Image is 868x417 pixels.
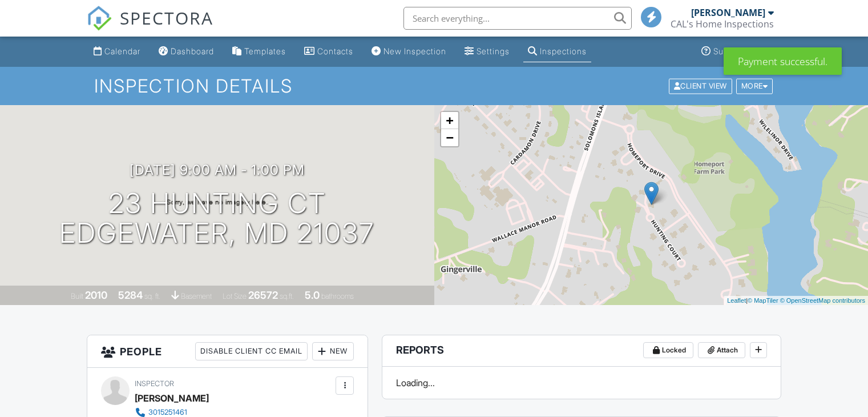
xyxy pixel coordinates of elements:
[248,289,278,301] div: 26572
[135,390,209,407] div: [PERSON_NAME]
[713,46,774,56] div: Support Center
[460,41,514,62] a: Settings
[87,15,213,39] a: SPECTORA
[523,41,591,62] a: Inspections
[668,81,735,90] a: Client View
[59,189,374,249] h1: 23 Hunting Ct Edgewater, MD 21037
[228,41,290,62] a: Templates
[87,335,368,368] h3: People
[403,7,632,30] input: Search everything...
[85,289,107,301] div: 2010
[223,292,247,300] span: Lot Size
[135,379,174,388] span: Inspector
[144,292,160,300] span: sq. ft.
[727,297,746,304] a: Leaflet
[367,41,451,62] a: New Inspection
[724,47,842,75] div: Payment successful.
[724,296,868,306] div: |
[691,7,765,18] div: [PERSON_NAME]
[195,342,308,360] div: Disable Client CC Email
[89,41,145,62] a: Calendar
[441,112,458,129] a: Zoom in
[104,46,140,56] div: Calendar
[87,6,112,31] img: The Best Home Inspection Software - Spectora
[477,46,510,56] div: Settings
[244,46,286,56] div: Templates
[130,162,305,178] h3: [DATE] 9:00 am - 1:00 pm
[671,18,774,30] div: CAL's Home Inspections
[300,41,358,62] a: Contacts
[118,289,143,301] div: 5284
[94,76,774,96] h1: Inspection Details
[736,78,773,94] div: More
[383,46,446,56] div: New Inspection
[312,342,354,360] div: New
[780,297,865,304] a: © OpenStreetMap contributors
[305,289,320,301] div: 5.0
[181,292,212,300] span: basement
[120,6,213,30] span: SPECTORA
[148,408,187,417] div: 3015251461
[441,129,458,146] a: Zoom out
[280,292,294,300] span: sq.ft.
[697,41,779,62] a: Support Center
[540,46,587,56] div: Inspections
[748,297,778,304] a: © MapTiler
[171,46,214,56] div: Dashboard
[154,41,219,62] a: Dashboard
[669,78,732,94] div: Client View
[321,292,354,300] span: bathrooms
[71,292,83,300] span: Built
[317,46,353,56] div: Contacts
